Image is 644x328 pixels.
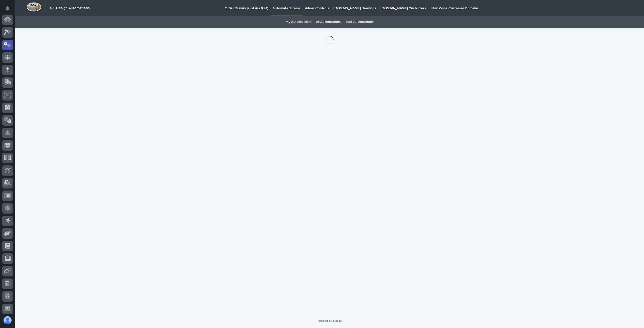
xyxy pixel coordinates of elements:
[50,6,90,10] h2: 03. Design Automations
[2,315,13,325] button: users-avatar
[286,16,311,28] a: My Automations
[345,16,374,28] a: Test Automations
[317,319,342,322] a: Powered By Stacker
[6,6,13,14] div: Notifications
[2,3,13,14] button: Notifications
[316,16,341,28] a: All Automations
[26,2,41,12] img: Workspace Logo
